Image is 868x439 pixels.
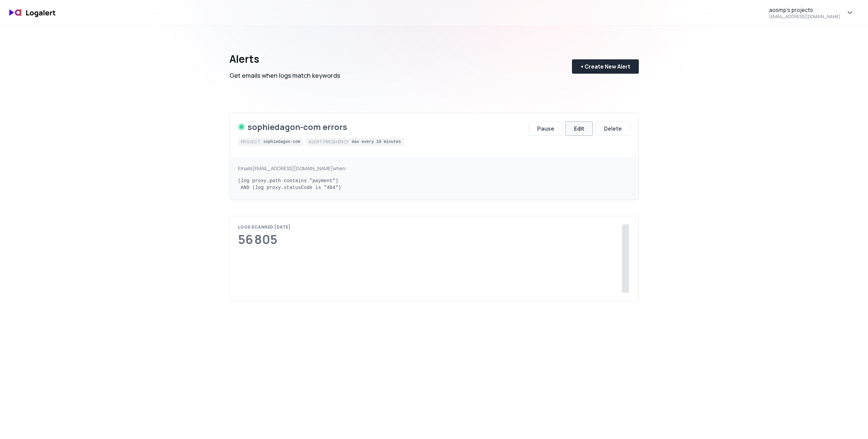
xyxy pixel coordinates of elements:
[230,71,340,80] div: Get emails when logs match keywords
[604,125,622,133] div: Delete
[574,125,584,133] div: Edit
[230,53,340,65] div: Alerts
[5,5,60,21] img: logo
[580,62,630,71] div: + Create New Alert
[248,121,347,132] div: sophiedagon-com errors
[238,224,291,230] div: Logs scanned [DATE]
[595,121,630,136] button: Delete
[238,233,291,246] div: 56 805
[238,165,630,172] div: Emails [EMAIL_ADDRESS][DOMAIN_NAME] when:
[565,121,593,136] button: Edit
[263,139,300,145] div: sophiedagon-com
[769,14,840,19] div: [EMAIL_ADDRESS][DOMAIN_NAME]
[308,139,349,145] div: Alert frequency
[537,125,554,133] div: Pause
[761,3,863,23] button: aosmp's projects[EMAIL_ADDRESS][DOMAIN_NAME]
[241,139,261,145] div: Project
[572,59,639,74] button: + Create New Alert
[529,121,563,136] button: Pause
[769,6,813,14] div: aosmp's projects
[238,177,630,191] pre: (log proxy.path contains "payment") AND (log proxy.statusCode is "404")
[352,139,401,145] div: max every 10 minutes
